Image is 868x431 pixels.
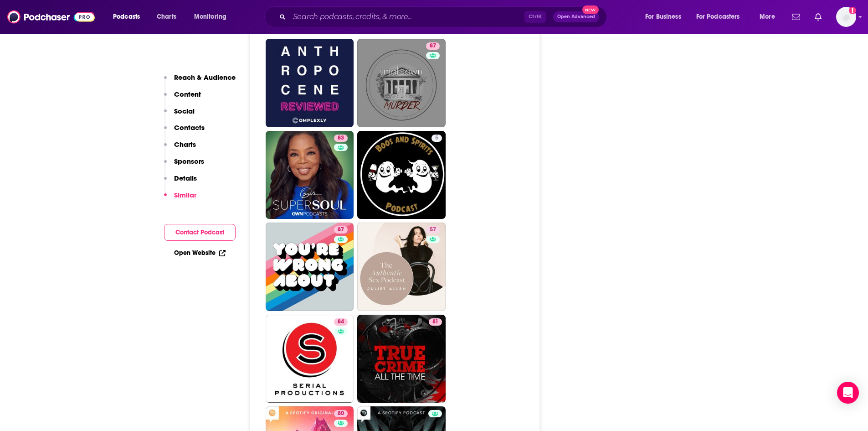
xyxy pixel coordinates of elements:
span: Podcasts [113,10,140,23]
img: Podchaser - Follow, Share and Rate Podcasts [7,8,95,26]
a: 87 [357,39,446,127]
span: 80 [338,409,344,418]
img: User Profile [836,7,856,27]
p: Similar [174,191,196,199]
button: open menu [188,10,238,24]
span: Ctrl K [524,11,546,23]
a: Show notifications dropdown [788,9,804,25]
p: Social [174,107,195,115]
p: Charts [174,140,196,149]
span: 57 [430,225,436,234]
button: Details [164,174,197,191]
span: 5 [435,134,438,143]
span: More [760,10,775,23]
button: Content [164,90,201,107]
a: Open Website [174,249,226,257]
div: Open Intercom Messenger [837,382,859,404]
span: 87 [430,42,436,51]
button: Social [164,107,195,124]
p: Content [174,90,201,99]
a: 87 [266,223,354,311]
a: 81 [429,318,442,326]
p: Reach & Audience [174,73,236,82]
a: 80 [334,410,348,417]
span: Open Advanced [557,15,595,19]
button: Reach & Audience [164,73,236,90]
span: Monitoring [194,10,226,23]
a: 5 [431,135,442,142]
p: Sponsors [174,157,204,166]
span: 81 [432,317,438,327]
a: 5 [357,131,446,219]
button: Sponsors [164,157,204,174]
span: For Business [645,10,681,23]
a: Charts [151,10,182,24]
a: 81 [357,315,446,403]
a: 84 [266,315,354,403]
p: Details [174,174,197,182]
div: Search podcasts, credits, & more... [273,6,616,27]
span: New [582,5,599,14]
span: 84 [338,317,344,327]
a: 87 [334,226,348,234]
span: Charts [157,10,176,23]
button: open menu [107,10,152,24]
button: Contacts [164,123,205,140]
a: Show notifications dropdown [811,9,825,25]
button: Open AdvancedNew [553,11,599,22]
input: Search podcasts, credits, & more... [289,10,524,24]
a: 83 [334,135,348,142]
button: open menu [690,10,753,24]
a: 84 [334,318,348,326]
button: open menu [639,10,693,24]
button: Charts [164,140,196,157]
svg: Add a profile image [849,7,856,14]
button: Show profile menu [836,7,856,27]
span: Logged in as EJJackson [836,7,856,27]
p: Contacts [174,123,205,132]
a: 87 [426,42,440,50]
a: 57 [426,226,440,234]
span: For Podcasters [696,10,740,23]
span: 87 [338,225,344,234]
button: Similar [164,191,196,208]
button: open menu [753,10,786,24]
a: 57 [357,223,446,311]
button: Contact Podcast [164,224,236,241]
span: 83 [338,134,344,143]
a: 83 [266,131,354,219]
